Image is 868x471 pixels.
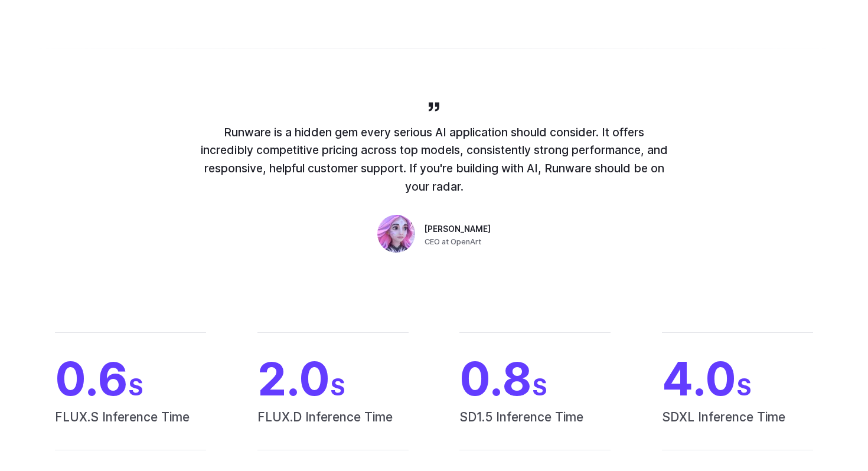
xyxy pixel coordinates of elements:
[330,374,345,401] span: S
[257,407,409,450] span: FLUX.D Inference Time
[736,374,752,401] span: S
[532,374,547,401] span: S
[425,236,481,248] span: CEO at OpenArt
[425,223,491,236] span: [PERSON_NAME]
[128,374,143,401] span: S
[459,356,611,402] span: 0.8
[662,407,813,450] span: SDXL Inference Time
[198,123,670,196] p: Runware is a hidden gem every serious AI application should consider. It offers incredibly compet...
[55,356,206,402] span: 0.6
[55,407,206,450] span: FLUX.S Inference Time
[257,356,409,402] span: 2.0
[662,356,813,402] span: 4.0
[459,407,611,450] span: SD1.5 Inference Time
[377,215,415,253] img: Person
